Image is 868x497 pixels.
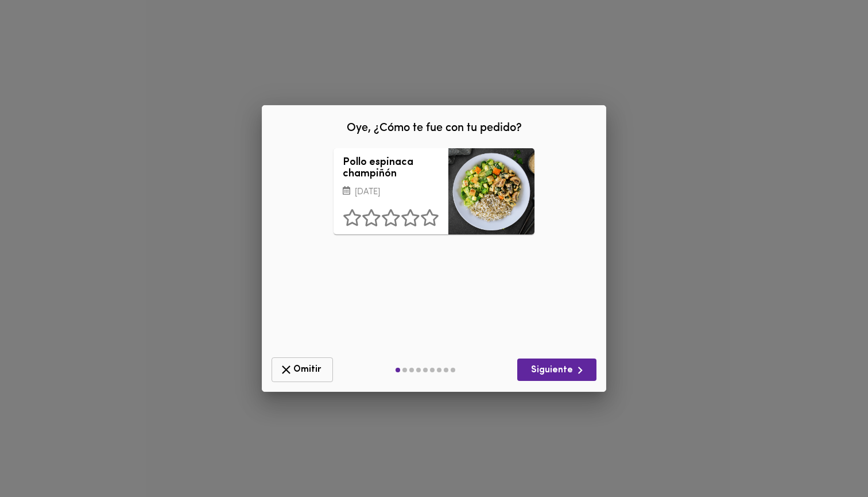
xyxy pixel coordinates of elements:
[343,186,439,199] p: [DATE]
[526,363,587,377] span: Siguiente
[801,430,857,486] iframe: Messagebird Livechat Widget
[279,363,325,377] span: Omitir
[272,357,333,382] button: Omitir
[347,122,522,134] span: Oye, ¿Cómo te fue con tu pedido?
[343,157,439,180] h3: Pollo espinaca champiñón
[517,359,596,381] button: Siguiente
[448,148,534,234] div: Pollo espinaca champiñón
